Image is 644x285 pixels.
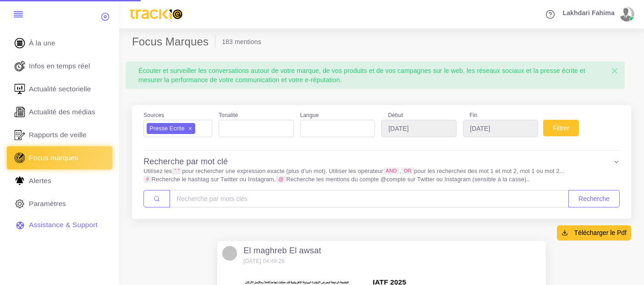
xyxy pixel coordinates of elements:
span: Infos en temps réel [29,61,90,71]
a: Actualité des médias [7,101,112,123]
li: 183 mentions [222,37,261,46]
span: Focus marques [29,153,78,163]
span: Assistance & Support [29,220,98,230]
code: AND [383,168,400,174]
code: # [143,176,152,183]
img: revue-sectorielle.svg [13,82,27,96]
code: @ [276,176,286,183]
input: YYYY-MM-DD [381,120,457,137]
li: Presse Ecrite [147,123,195,134]
label: Sources [143,111,164,120]
button: Télécharger le Pdf [557,225,631,240]
div: Écouter et surveiller les conversations autour de votre marque, de vos produits et de vos campagn... [132,61,618,89]
img: revue-live.svg [13,59,27,73]
label: Tonalité [219,111,238,120]
button: Recherche [568,190,620,207]
input: YYYY-MM-DD [463,120,538,137]
span: Paramètres [29,199,66,209]
a: À la une [7,32,112,55]
label: Début [381,111,457,120]
h2: Focus Marques [132,35,215,49]
h4: Recherche par mot clé [143,157,228,167]
img: focus-marques.svg [13,151,27,165]
a: Infos en temps réel [7,55,112,78]
h5: El maghreb El awsat [243,246,321,256]
button: Filtrer [543,120,579,136]
img: Avatar [222,246,237,261]
img: trackio.svg [126,5,187,23]
span: Télécharger le Pdf [574,228,627,237]
a: Lakhdari Fahima avatar [558,7,638,22]
span: Alertes [29,176,51,186]
label: Fin [463,111,538,120]
code: OR [401,168,414,174]
span: Rapports de veille [29,130,87,140]
a: Focus marques [7,146,112,169]
span: À la une [29,38,55,48]
img: parametre.svg [13,197,27,211]
input: Amount [170,190,569,207]
a: Actualité sectorielle [7,78,112,101]
img: avatar [620,7,632,22]
span: Lakhdari Fahima [562,10,614,16]
span: × [611,64,618,78]
p: Utilisez les pour rechercher une expression exacte (plus d’un mot). Utiliser les opérateur , pour... [143,167,620,184]
a: Paramètres [7,192,112,215]
span: Actualité sectorielle [29,84,91,94]
small: [DATE] 04:49:26 [243,258,285,264]
a: Rapports de veille [7,123,112,146]
img: revue-editorielle.svg [13,105,27,119]
label: Langue [300,111,319,120]
img: home.svg [13,36,27,50]
img: rapport_1.svg [13,128,27,142]
span: Actualité des médias [29,107,95,117]
button: Close [605,61,625,81]
a: Alertes [7,169,112,192]
code: “ ” [172,168,182,174]
img: Alerte.svg [13,174,27,188]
